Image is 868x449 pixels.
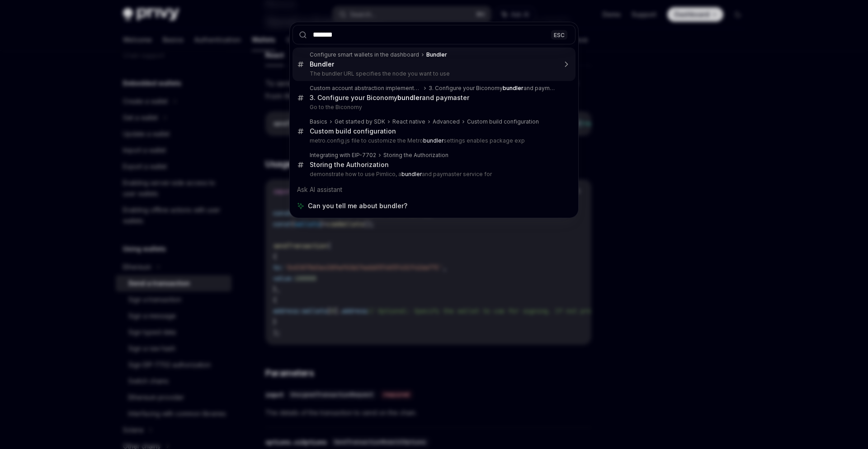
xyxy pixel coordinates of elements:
[401,171,422,177] b: bundler
[310,171,557,178] p: demonstrate how to use Pimlico, a and paymaster service for
[429,85,557,92] div: 3. Configure your Biconomy and paymaster
[310,51,419,58] div: Configure smart wallets in the dashboard
[310,94,469,102] div: 3. Configure your Biconomy and paymaster
[310,104,557,111] p: Go to the Biconomy
[310,152,376,159] div: Integrating with EIP-7702
[433,118,460,125] div: Advanced
[310,127,396,135] div: Custom build configuration
[426,51,447,58] b: Bundler
[310,118,327,125] div: Basics
[503,85,524,91] b: bundler
[467,118,539,125] div: Custom build configuration
[397,94,422,101] b: bundler
[310,137,557,144] p: metro.config.js file to customize the Metro settings enables package exp
[308,201,407,210] span: Can you tell me about bundler?
[310,60,334,68] b: Bundler
[551,30,567,39] div: ESC
[335,118,385,125] div: Get started by SDK
[310,85,421,92] div: Custom account abstraction implementation
[292,182,576,198] div: Ask AI assistant
[383,152,448,159] div: Storing the Authorization
[392,118,425,125] div: React native
[423,137,443,144] b: bundler
[310,161,389,169] div: Storing the Authorization
[310,70,557,77] p: The bundler URL specifies the node you want to use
